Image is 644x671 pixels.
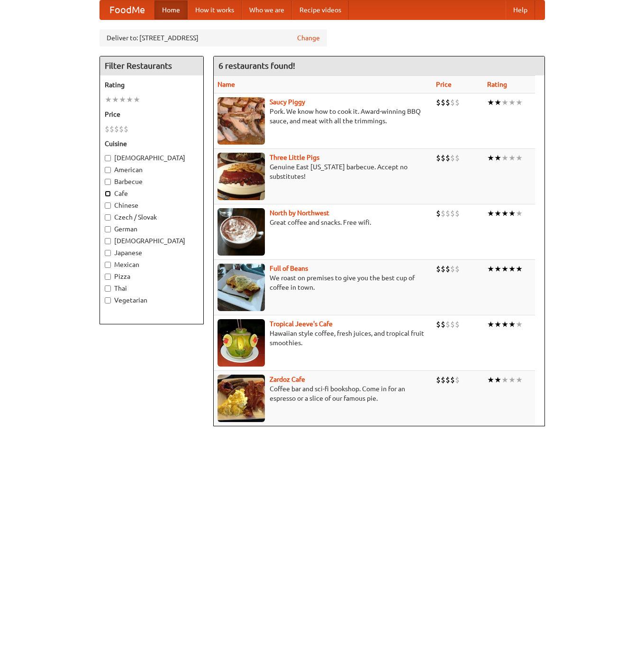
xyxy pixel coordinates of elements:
li: ★ [501,264,508,274]
label: [DEMOGRAPHIC_DATA] [105,236,199,246]
li: ★ [487,375,494,385]
img: jeeves.jpg [218,319,265,367]
li: $ [441,153,445,163]
li: ★ [501,208,508,219]
li: $ [445,319,450,330]
p: Coffee bar and sci-fi bookshop. Come in for an espresso or a slice of our famous pie. [218,384,429,403]
a: Price [436,81,452,88]
a: Help [506,0,535,19]
li: $ [119,124,124,134]
li: $ [450,208,455,219]
b: Zardoz Cafe [270,376,305,383]
li: ★ [494,153,501,163]
input: Chinese [105,202,111,209]
label: Cafe [105,189,199,198]
a: Saucy Piggy [270,98,305,106]
li: ★ [487,153,494,163]
label: Japanese [105,248,199,257]
img: beans.jpg [218,264,265,311]
a: Name [218,81,235,88]
li: $ [450,153,455,163]
label: Thai [105,284,199,293]
a: Home [154,0,188,19]
li: $ [441,319,445,330]
li: ★ [516,264,523,274]
h4: Filter Restaurants [100,56,203,75]
li: ★ [516,319,523,330]
input: Barbecue [105,179,111,185]
label: German [105,224,199,234]
li: $ [450,97,455,108]
input: Czech / Slovak [105,214,111,221]
label: Vegetarian [105,295,199,305]
li: $ [441,264,445,274]
li: $ [455,264,460,274]
li: ★ [487,97,494,108]
div: Deliver to: [STREET_ADDRESS] [100,29,327,46]
li: ★ [494,319,501,330]
li: ★ [501,97,508,108]
li: $ [436,97,441,108]
input: German [105,226,111,232]
li: ★ [501,153,508,163]
a: North by Northwest [270,209,329,217]
li: $ [450,319,455,330]
a: Change [297,33,320,43]
p: Hawaiian style coffee, fresh juices, and tropical fruit smoothies. [218,329,429,348]
input: Thai [105,285,111,292]
input: American [105,167,111,173]
label: Chinese [105,201,199,210]
p: Genuine East [US_STATE] barbecue. Accept no substitutes! [218,162,429,181]
li: $ [445,375,450,385]
input: Vegetarian [105,297,111,303]
li: ★ [494,208,501,219]
li: $ [436,208,441,219]
h5: Cuisine [105,139,199,148]
li: $ [441,208,445,219]
label: American [105,165,199,175]
li: ★ [487,208,494,219]
h5: Rating [105,80,199,90]
b: Full of Beans [270,265,308,272]
p: Great coffee and snacks. Free wifi. [218,218,429,227]
ng-pluralize: 6 restaurants found! [218,61,295,70]
label: [DEMOGRAPHIC_DATA] [105,153,199,163]
img: north.jpg [218,208,265,256]
li: ★ [501,375,508,385]
li: ★ [105,94,112,105]
li: ★ [508,264,516,274]
b: Tropical Jeeve's Cafe [270,320,333,328]
a: Three Little Pigs [270,154,319,161]
img: saucy.jpg [218,97,265,145]
li: $ [455,375,460,385]
li: $ [445,153,450,163]
li: $ [445,97,450,108]
li: $ [436,153,441,163]
li: ★ [508,153,516,163]
h5: Price [105,110,199,119]
li: $ [441,375,445,385]
li: $ [124,124,128,134]
li: ★ [494,375,501,385]
li: ★ [119,94,126,105]
label: Pizza [105,272,199,281]
li: ★ [516,208,523,219]
li: $ [455,97,460,108]
li: $ [450,375,455,385]
a: How it works [188,0,242,19]
li: $ [436,319,441,330]
input: [DEMOGRAPHIC_DATA] [105,238,111,244]
li: $ [436,264,441,274]
p: We roast on premises to give you the best cup of coffee in town. [218,273,429,292]
img: littlepigs.jpg [218,153,265,200]
li: $ [455,319,460,330]
li: $ [445,208,450,219]
li: ★ [508,208,516,219]
li: ★ [494,264,501,274]
li: $ [109,124,114,134]
label: Barbecue [105,177,199,186]
li: $ [436,375,441,385]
